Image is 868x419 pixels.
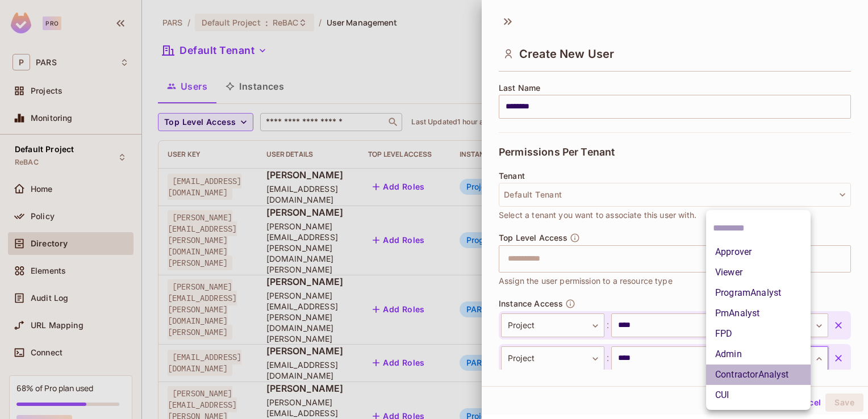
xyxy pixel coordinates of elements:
[706,303,811,324] li: PmAnalyst
[706,344,811,364] li: Admin
[706,242,811,262] li: Approver
[706,385,811,405] li: CUI
[706,364,811,385] li: ContractorAnalyst
[706,324,811,344] li: FPD
[706,262,811,283] li: Viewer
[706,283,811,303] li: ProgramAnalyst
